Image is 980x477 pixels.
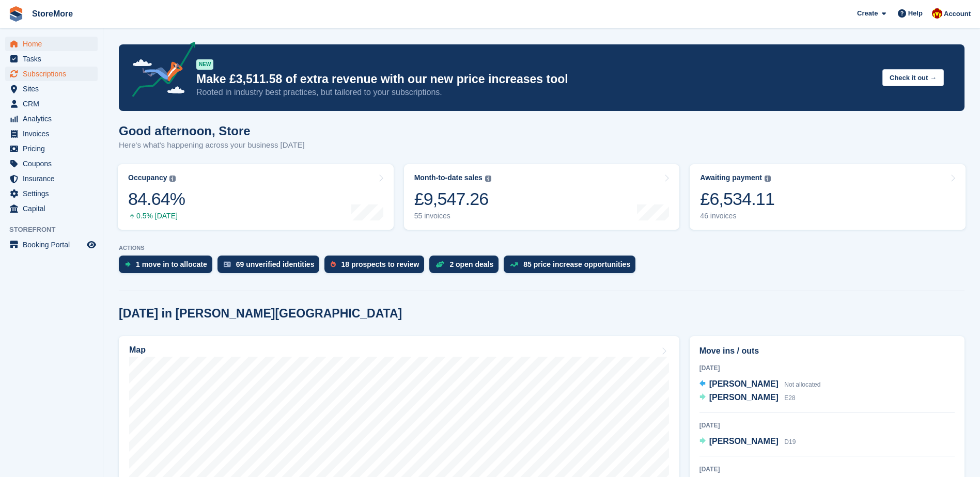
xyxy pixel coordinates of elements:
[23,141,85,156] span: Pricing
[5,171,98,186] a: menu
[23,237,85,252] span: Booking Portal
[5,237,98,252] a: menu
[136,260,207,268] div: 1 move in to allocate
[23,171,85,186] span: Insurance
[119,307,402,321] h2: [DATE] in [PERSON_NAME][GEOGRAPHIC_DATA]
[699,435,796,449] a: [PERSON_NAME] D19
[224,261,231,267] img: verify_identity-adf6edd0f0f0b5bbfe63781bf79b02c33cf7c696d77639b501bdc392416b5a36.svg
[331,261,336,267] img: prospect-51fa495bee0391a8d652442698ab0144808aea92771e9ea1ae160a38d050c398.svg
[23,112,85,126] span: Analytics
[119,139,305,151] p: Here's what's happening across your business [DATE]
[5,112,98,126] a: menu
[414,173,483,182] div: Month-to-date sales
[5,126,98,141] a: menu
[28,5,77,22] a: StoreMore
[700,173,762,182] div: Awaiting payment
[699,363,955,373] div: [DATE]
[123,42,196,101] img: price-adjustments-announcement-icon-8257ccfd72463d97f412b2fc003d46551f7dbcb40ab6d574587a9cd5c0d94...
[5,37,98,51] a: menu
[196,87,874,98] p: Rooted in industry best practices, but tailored to your subscriptions.
[118,164,394,230] a: Occupancy 84.64% 0.5% [DATE]
[5,97,98,111] a: menu
[23,156,85,171] span: Coupons
[700,212,774,220] div: 46 invoices
[8,6,24,22] img: stora-icon-8386f47178a22dfd0bd8f6a31ec36ba5ce8667c1dd55bd0f319d3a0aa187defe.svg
[9,225,103,235] span: Storefront
[699,421,955,430] div: [DATE]
[119,124,305,138] h1: Good afternoon, Store
[699,465,955,474] div: [DATE]
[414,212,491,220] div: 55 invoices
[5,67,98,81] a: menu
[700,188,774,210] div: £6,534.11
[699,345,955,357] h2: Move ins / outs
[784,438,796,446] span: D19
[449,260,493,268] div: 2 open deals
[709,379,779,388] span: [PERSON_NAME]
[23,82,85,96] span: Sites
[5,52,98,66] a: menu
[690,164,966,230] a: Awaiting payment £6,534.11 46 invoices
[196,59,213,70] div: NEW
[125,261,131,267] img: move_ins_to_allocate_icon-fdf77a2bb77ea45bf5b3d319d69a93e2d87916cf1d5bf7949dd705db3b84f3ca.svg
[5,156,98,171] a: menu
[236,260,315,268] div: 69 unverified identities
[485,176,491,182] img: icon-info-grey-7440780725fd019a000dd9b08b2336e03edf1995a4989e88bcd33f0948082b44.svg
[324,256,429,278] a: 18 prospects to review
[119,245,965,251] p: ACTIONS
[23,97,85,111] span: CRM
[429,256,504,278] a: 2 open deals
[404,164,680,230] a: Month-to-date sales £9,547.26 55 invoices
[119,256,217,278] a: 1 move in to allocate
[944,9,971,19] span: Account
[882,69,944,86] button: Check it out →
[414,188,491,210] div: £9,547.26
[932,8,942,19] img: Store More Team
[908,8,923,19] span: Help
[23,37,85,51] span: Home
[5,201,98,216] a: menu
[196,72,874,87] p: Make £3,511.58 of extra revenue with our new price increases tool
[523,260,630,268] div: 85 price increase opportunities
[23,126,85,141] span: Invoices
[128,212,185,220] div: 0.5% [DATE]
[23,67,85,81] span: Subscriptions
[857,8,878,19] span: Create
[510,262,518,267] img: price_increase_opportunities-93ffe204e8149a01c8c9dc8f82e8f89637d9d84a8eef4429ea346261dce0b2c0.svg
[129,345,146,355] h2: Map
[504,256,641,278] a: 85 price increase opportunities
[699,378,821,391] a: [PERSON_NAME] Not allocated
[23,52,85,66] span: Tasks
[5,82,98,96] a: menu
[128,173,167,182] div: Occupancy
[23,186,85,201] span: Settings
[23,201,85,216] span: Capital
[217,256,325,278] a: 69 unverified identities
[765,176,771,182] img: icon-info-grey-7440780725fd019a000dd9b08b2336e03edf1995a4989e88bcd33f0948082b44.svg
[435,261,444,268] img: deal-1b604bf984904fb50ccaf53a9ad4b4a5d6e5aea283cecdc64d6e3604feb123c2.svg
[784,381,820,388] span: Not allocated
[128,188,185,210] div: 84.64%
[699,391,796,405] a: [PERSON_NAME] E28
[341,260,419,268] div: 18 prospects to review
[5,186,98,201] a: menu
[709,437,779,446] span: [PERSON_NAME]
[85,239,98,251] a: Preview store
[5,141,98,156] a: menu
[709,393,779,402] span: [PERSON_NAME]
[169,176,176,182] img: icon-info-grey-7440780725fd019a000dd9b08b2336e03edf1995a4989e88bcd33f0948082b44.svg
[784,394,795,402] span: E28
